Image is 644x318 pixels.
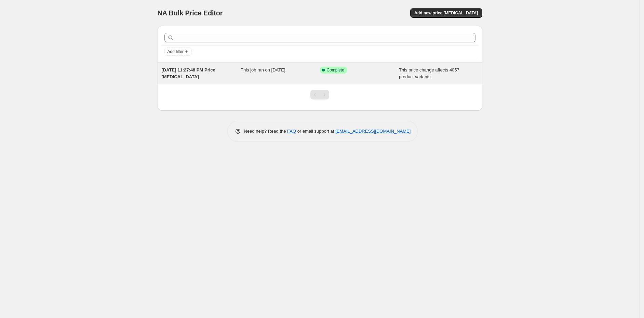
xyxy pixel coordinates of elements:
[399,67,459,79] span: This price change affects 4057 product variants.
[241,67,286,72] span: This job ran on [DATE].
[296,129,335,134] span: or email support at
[164,48,192,56] button: Add filter
[244,129,287,134] span: Need help? Read the
[167,49,184,54] span: Add filter
[162,67,215,79] span: [DATE] 11:27:48 PM Price [MEDICAL_DATA]
[327,67,344,73] span: Complete
[335,129,411,134] a: [EMAIL_ADDRESS][DOMAIN_NAME]
[287,129,296,134] a: FAQ
[410,8,482,18] button: Add new price [MEDICAL_DATA]
[414,10,478,16] span: Add new price [MEDICAL_DATA]
[310,90,329,100] nav: Pagination
[158,9,223,17] span: NA Bulk Price Editor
